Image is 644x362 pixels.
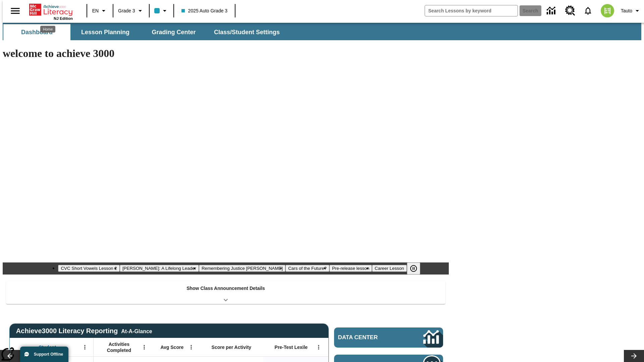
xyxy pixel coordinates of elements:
[152,28,196,36] span: Grading Center
[89,5,111,17] button: Language: EN, Select a language
[97,341,141,353] span: Activities Completed
[275,344,308,350] span: Pre-Test Lexile
[579,2,597,19] a: Notifications
[115,5,147,17] button: Grade: Grade 3, Select a grade
[407,262,427,275] div: Pause
[21,28,53,36] span: Dashboard
[81,28,129,36] span: Lesson Planning
[214,28,280,36] span: Class/Student Settings
[40,26,55,33] div: Home
[334,327,443,348] a: Data Center
[121,327,152,335] div: At-A-Glance
[624,350,644,362] button: Lesson carousel, Next
[140,24,207,40] button: Grading Center
[329,265,372,272] button: Slide 5 Pre-release lesson
[160,344,183,350] span: Avg Score
[139,342,149,352] button: Open Menu
[601,4,614,17] img: avatar image
[80,342,90,352] button: Open Menu
[621,7,632,14] span: Tauto
[181,7,228,14] span: 2025 Auto Grade 3
[3,23,641,40] div: SubNavbar
[425,5,518,16] input: search field
[186,285,265,292] p: Show Class Announcement Details
[6,281,445,304] div: Show Class Announcement Details
[120,265,199,272] button: Slide 2 Dianne Feinstein: A Lifelong Leader
[20,347,68,362] button: Support Offline
[3,47,449,60] h1: welcome to achieve 3000
[314,342,324,352] button: Open Menu
[92,7,99,14] span: EN
[285,265,329,272] button: Slide 4 Cars of the Future?
[186,342,196,352] button: Open Menu
[212,344,252,350] span: Score per Activity
[407,262,420,275] button: Pause
[543,2,561,20] a: Data Center
[199,265,285,272] button: Slide 3 Remembering Justice O'Connor
[152,5,171,17] button: Class color is light blue. Change class color
[3,24,286,40] div: SubNavbar
[34,352,63,357] span: Support Offline
[54,16,73,20] span: NJ Edition
[597,2,618,19] button: Select a new avatar
[618,5,644,17] button: Profile/Settings
[3,24,70,40] button: Dashboard
[372,265,407,272] button: Slide 6 Career Lesson
[29,2,73,20] div: Home
[5,1,25,21] button: Open side menu
[58,265,119,272] button: Slide 1 CVC Short Vowels Lesson 2
[16,327,152,335] span: Achieve3000 Literacy Reporting
[118,7,135,14] span: Grade 3
[209,24,285,40] button: Class/Student Settings
[338,334,401,341] span: Data Center
[561,2,579,20] a: Resource Center, Will open in new tab
[72,24,139,40] button: Lesson Planning
[29,3,73,16] a: Home
[39,344,56,350] span: Student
